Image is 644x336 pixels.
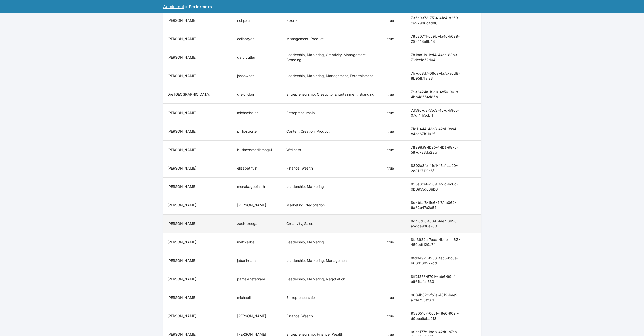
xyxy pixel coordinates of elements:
th: 8ff2f253-5701-4ab6-99cf-e661fafca533 [407,270,481,288]
th: [PERSON_NAME] [163,196,233,214]
th: 835a8cef-2169-451c-bc0c-0b0955d066b6 [407,177,481,196]
td: businessmediamogul [233,140,282,159]
th: 8302a3fb-41c1-45cf-aa90-2c8127110c5f [407,159,481,177]
th: [PERSON_NAME] [163,122,233,140]
td: menakagopinath [233,177,282,196]
td: colinbryar [233,30,282,48]
td: drelondon [233,85,282,103]
th: 7d59c7d8-55c3-457d-b9c5-07df4fb5cbf1 [407,103,481,122]
th: [PERSON_NAME] [163,48,233,67]
td: darylbutler [233,48,282,67]
th: [PERSON_NAME] [163,177,233,196]
td: michaelseibel [233,103,282,122]
td: true [383,122,407,140]
td: Entrepreneurship [282,288,384,307]
td: true [383,85,407,103]
td: [PERSON_NAME] [233,307,282,325]
td: mattkerbel [233,233,282,251]
td: Wellness [282,140,384,159]
td: true [383,11,407,30]
th: 8df18d18-f004-4ae7-8696-a5dde930e788 [407,214,481,233]
th: 7fd11444-43e8-42a1-9aa4-c4ed67f9192f [407,122,481,140]
td: Leadership, Marketing, Management, Entertainment [282,67,384,85]
th: 9034b02c-fb1a-4012-bae9-a7da735af311 [407,288,481,307]
td: Finance, Wealth [282,307,384,325]
th: 8d4bfaf6-1fe6-4f81-a062-6a32e47c2a54 [407,196,481,214]
th: [PERSON_NAME] [163,159,233,177]
div: > [185,4,188,10]
th: Dre [GEOGRAPHIC_DATA] [163,85,233,103]
td: true [383,103,407,122]
td: Sports [282,11,384,30]
td: Leadership, Marketing, Negotiation [282,270,384,288]
th: 7b18a91a-1ed4-44ee-83b3-71deefd52d04 [407,48,481,67]
td: Leadership, Marketing [282,177,384,196]
td: Content Creation, Product [282,122,384,140]
th: 7b7dd8d7-06ca-4a7c-a6d8-8b95ff7fafa3 [407,67,481,85]
td: true [383,140,407,159]
th: [PERSON_NAME] [163,214,233,233]
td: true [383,30,407,48]
th: [PERSON_NAME] [163,270,233,288]
th: [PERSON_NAME] [163,288,233,307]
a: Admin tool [163,4,184,9]
div: Performers [189,4,212,10]
td: michaellitt [233,288,282,307]
td: jabarihearn [233,251,282,270]
th: [PERSON_NAME] [163,140,233,159]
td: Finance, Wealth [282,159,384,177]
td: true [383,307,407,325]
td: true [383,288,407,307]
th: [PERSON_NAME] [163,11,233,30]
td: elizabethyin [233,159,282,177]
td: Leadership, Marketing, Creativity, Management, Branding [282,48,384,67]
td: true [383,159,407,177]
td: true [383,233,407,251]
th: 7c32424a-19d9-4c56-961b-4bb48654d86a [407,85,481,103]
td: Leadership, Marketing, Management [282,251,384,270]
td: Marketing, Negotiation [282,196,384,214]
td: Leadership, Marketing [282,233,384,251]
th: [PERSON_NAME] [163,103,233,122]
th: [PERSON_NAME] [163,251,233,270]
th: [PERSON_NAME] [163,233,233,251]
td: pamelaneferkara [233,270,282,288]
th: 7ff298a9-fb2b-44ba-9875-587d783da23b [407,140,481,159]
th: [PERSON_NAME] [163,30,233,48]
td: jasonwhite [233,67,282,85]
th: 736e9373-7514-41e4-8263-ce22998c4d80 [407,11,481,30]
th: [PERSON_NAME] [163,307,233,325]
th: 8fd94921-f253-4ac5-bc0e-b86d160227dd [407,251,481,270]
td: richpaul [233,11,282,30]
td: Entrepreneurship, Creativity, Entertainment, Branding [282,85,384,103]
td: Management, Product [282,30,384,48]
th: [PERSON_NAME] [163,67,233,85]
td: zach_beegal [233,214,282,233]
th: 8fa3922c-7ecd-4bdb-ba62-450bdf129a7f [407,233,481,251]
th: 95805167-0dcf-48e6-909f-d9bee9aba918 [407,307,481,325]
td: [PERSON_NAME] [233,196,282,214]
td: Entrepreneurship [282,103,384,122]
td: philipsportel [233,122,282,140]
th: 78580711-6c9b-4a4c-b629-294148effb48 [407,30,481,48]
td: Creativity, Sales [282,214,384,233]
